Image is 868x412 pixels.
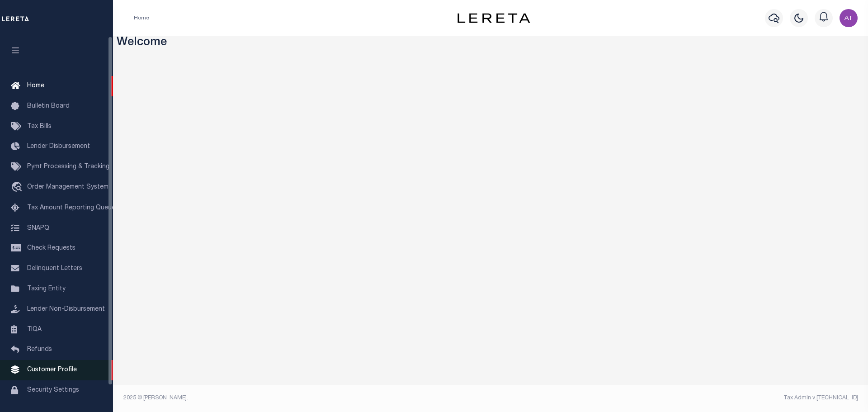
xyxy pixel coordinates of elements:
span: Check Requests [27,245,75,251]
img: svg+xml;base64,PHN2ZyB4bWxucz0iaHR0cDovL3d3dy53My5vcmcvMjAwMC9zdmciIHBvaW50ZXItZXZlbnRzPSJub25lIi... [840,9,858,27]
span: Refunds [27,346,52,353]
span: Order Management System [27,184,108,190]
img: logo-dark.svg [458,13,530,23]
li: Home [134,14,149,22]
i: travel_explore [11,182,25,194]
span: Pymt Processing & Tracking [27,164,109,170]
span: TIQA [27,326,42,332]
div: 2025 © [PERSON_NAME]. [117,394,491,402]
span: Taxing Entity [27,286,66,292]
span: Tax Amount Reporting Queue [27,205,115,211]
span: Lender Disbursement [27,143,90,150]
span: Customer Profile [27,367,77,373]
span: Delinquent Letters [27,265,82,272]
div: Tax Admin v.[TECHNICAL_ID] [497,394,858,402]
span: SNAPQ [27,225,49,231]
span: Lender Non-Disbursement [27,306,105,313]
span: Bulletin Board [27,103,70,109]
h3: Welcome [117,36,865,50]
span: Tax Bills [27,123,52,130]
span: Security Settings [27,387,79,393]
span: Home [27,83,44,89]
